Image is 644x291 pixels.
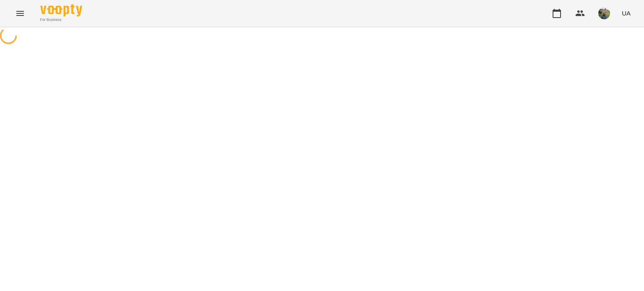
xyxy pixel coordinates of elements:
[618,5,634,21] button: UA
[598,8,610,19] img: f01d4343db5c932fedd74e1c54090270.jpg
[10,3,30,23] button: Menu
[40,17,82,23] span: For Business
[40,4,82,16] img: Voopty Logo
[622,9,631,18] span: UA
